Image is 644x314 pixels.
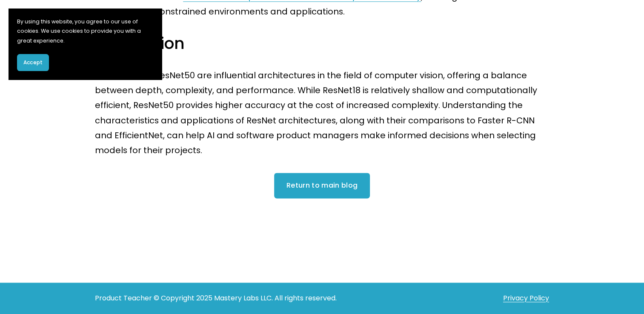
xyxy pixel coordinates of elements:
[17,54,49,71] button: Accept
[17,17,153,46] p: By using this website, you agree to our use of cookies. We use cookies to provide you with a grea...
[95,292,393,305] p: Product Teacher © Copyright 2025 Mastery Labs LLC. All rights reserved.
[95,33,549,54] h3: Conclusion
[95,68,549,158] p: ResNet18 and ResNet50 are influential architectures in the field of computer vision, offering a b...
[274,173,370,198] a: Return to main blog
[23,59,43,66] span: Accept
[503,292,549,305] a: Privacy Policy
[9,9,162,80] section: Cookie banner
